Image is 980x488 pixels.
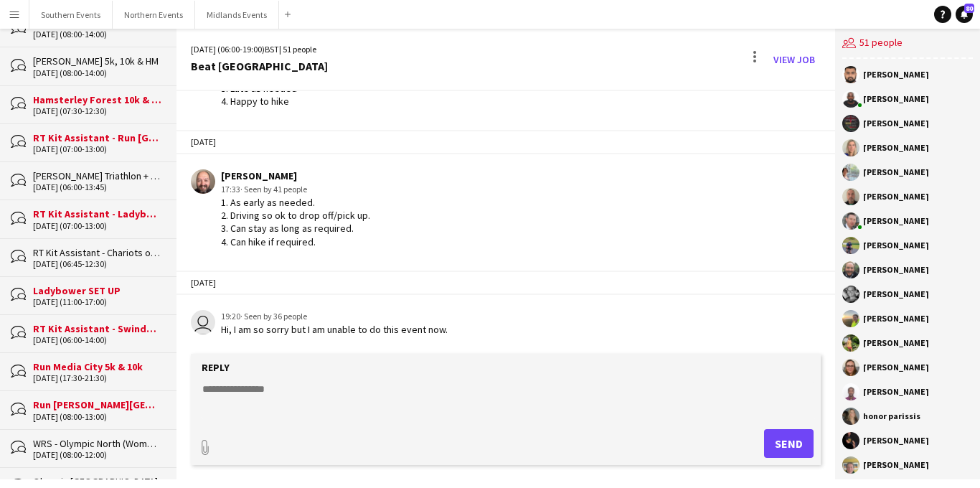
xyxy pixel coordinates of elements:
[863,266,929,274] div: [PERSON_NAME]
[863,241,929,250] div: [PERSON_NAME]
[240,311,307,322] span: · Seen by 36 people
[33,297,162,307] div: [DATE] (11:00-17:00)
[195,1,279,29] button: Midlands Events
[176,271,836,295] div: [DATE]
[33,68,162,78] div: [DATE] (08:00-14:00)
[221,323,448,336] div: Hi, I am so sorry but I am unable to do this event now.
[33,284,162,297] div: Ladybower SET UP
[33,259,162,269] div: [DATE] (06:45-12:30)
[221,310,448,323] div: 19:20
[33,207,162,220] div: RT Kit Assistant - Ladybower 22k
[33,106,162,116] div: [DATE] (07:30-12:30)
[265,44,279,55] span: BST
[113,1,195,29] button: Northern Events
[33,182,162,192] div: [DATE] (06:00-13:45)
[33,335,162,345] div: [DATE] (06:00-14:00)
[33,55,162,67] div: [PERSON_NAME] 5k, 10k & HM
[176,130,836,154] div: [DATE]
[191,43,328,56] div: [DATE] (06:00-19:00) | 51 people
[863,192,929,201] div: [PERSON_NAME]
[29,1,113,29] button: Southern Events
[863,339,929,347] div: [PERSON_NAME]
[33,131,162,144] div: RT Kit Assistant - Run [GEOGRAPHIC_DATA]
[221,196,370,248] div: 1. As early as needed. 2. Driving so ok to drop off/pick up. 3. Can stay as long as required. 4. ...
[221,183,370,196] div: 17:33
[863,290,929,299] div: [PERSON_NAME]
[33,144,162,154] div: [DATE] (07:00-13:00)
[863,95,929,103] div: [PERSON_NAME]
[863,314,929,323] div: [PERSON_NAME]
[33,373,162,383] div: [DATE] (17:30-21:30)
[33,221,162,231] div: [DATE] (07:00-13:00)
[863,217,929,225] div: [PERSON_NAME]
[33,412,162,422] div: [DATE] (08:00-13:00)
[221,169,370,182] div: [PERSON_NAME]
[863,119,929,128] div: [PERSON_NAME]
[33,437,162,450] div: WRS - Olympic North (Women Only)
[863,436,929,445] div: [PERSON_NAME]
[33,93,162,106] div: Hamsterley Forest 10k & Half Marathon
[191,60,328,72] div: Beat [GEOGRAPHIC_DATA]
[863,388,929,396] div: [PERSON_NAME]
[863,70,929,79] div: [PERSON_NAME]
[863,144,929,152] div: [PERSON_NAME]
[863,168,929,177] div: [PERSON_NAME]
[863,412,920,421] div: honor parissis
[33,29,162,39] div: [DATE] (08:00-14:00)
[202,361,230,374] label: Reply
[863,461,929,469] div: [PERSON_NAME]
[33,450,162,460] div: [DATE] (08:00-12:00)
[33,475,162,488] div: Olympic [GEOGRAPHIC_DATA]
[956,6,973,23] a: 80
[33,246,162,259] div: RT Kit Assistant - Chariots of Fire
[33,360,162,373] div: Run Media City 5k & 10k
[764,429,814,458] button: Send
[964,4,974,13] span: 80
[842,29,973,59] div: 51 people
[33,322,162,335] div: RT Kit Assistant - Swindon Half Marathon
[240,184,307,194] span: · Seen by 41 people
[863,363,929,372] div: [PERSON_NAME]
[33,398,162,411] div: Run [PERSON_NAME][GEOGRAPHIC_DATA]
[33,169,162,182] div: [PERSON_NAME] Triathlon + Run
[768,48,821,71] a: View Job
